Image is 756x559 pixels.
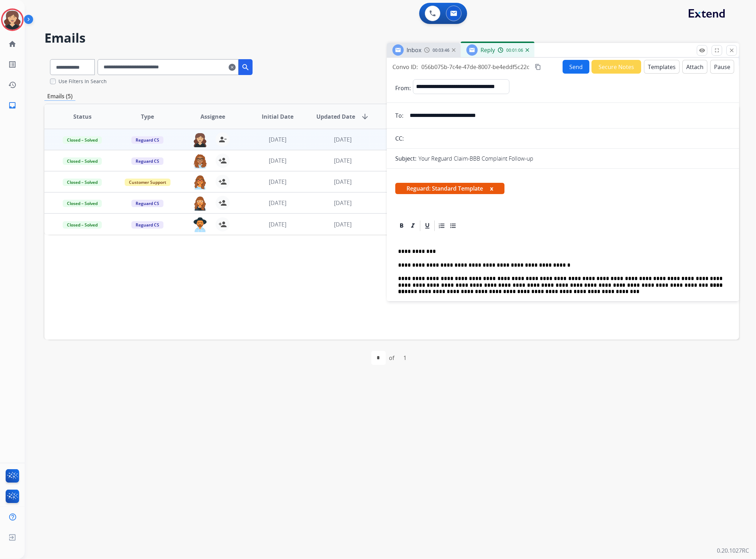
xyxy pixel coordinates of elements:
h2: Emails [44,31,739,45]
p: 0.20.1027RC [717,546,749,555]
span: Assignee [200,112,225,121]
div: Bold [396,221,407,231]
mat-icon: person_add [218,178,227,186]
div: Italic [408,221,418,231]
span: Closed – Solved [63,221,102,229]
span: Initial Date [262,112,294,121]
span: Reguard CS [131,200,163,207]
mat-icon: history [8,81,17,89]
mat-icon: close [729,47,735,54]
mat-icon: list_alt [8,60,17,69]
p: From: [395,84,411,92]
p: Convo ID: [392,63,418,71]
span: Type [141,112,154,121]
p: CC: [395,134,404,143]
mat-icon: clear [229,63,236,72]
span: [DATE] [334,157,352,164]
img: agent-avatar [193,132,207,147]
mat-icon: arrow_downward [361,112,369,121]
img: agent-avatar [193,217,207,232]
button: Secure Notes [591,60,641,74]
span: Inbox [407,46,421,54]
span: [DATE] [269,199,287,207]
mat-icon: person_add [218,199,227,207]
span: [DATE] [269,136,287,143]
button: x [490,184,493,193]
img: avatar [2,10,22,30]
span: Reguard: Standard Template [395,183,504,194]
span: Closed – Solved [63,200,102,207]
div: 1 [398,351,413,365]
button: Send [563,60,589,74]
p: To: [395,111,403,120]
span: Status [73,112,92,121]
button: Templates [644,60,680,74]
button: Attach [682,60,707,74]
span: Reguard CS [131,157,163,165]
span: Closed – Solved [63,179,102,186]
span: Customer Support [125,179,171,186]
div: Bullet List [448,221,458,231]
span: Reguard CS [131,136,163,144]
span: [DATE] [334,221,352,228]
mat-icon: content_copy [535,64,541,70]
p: Your Reguard Claim-BBB Complaint Follow-up [419,154,533,163]
span: [DATE] [269,157,287,164]
div: Underline [422,221,433,231]
mat-icon: person_remove [218,135,227,144]
span: [DATE] [334,136,352,143]
span: Reply [481,46,495,54]
span: [DATE] [269,221,287,228]
img: agent-avatar [193,196,207,211]
span: Closed – Solved [63,136,102,144]
p: Subject: [395,154,416,163]
mat-icon: person_add [218,220,227,229]
mat-icon: search [241,63,250,72]
span: Closed – Solved [63,157,102,165]
span: [DATE] [334,178,352,186]
img: agent-avatar [193,175,207,190]
span: [DATE] [334,199,352,207]
img: agent-avatar [193,154,207,168]
mat-icon: home [8,40,17,48]
mat-icon: remove_red_eye [699,47,705,54]
span: Reguard CS [131,221,163,229]
span: 00:01:06 [506,48,523,53]
mat-icon: inbox [8,101,17,110]
button: Pause [710,60,734,74]
div: of [389,354,395,362]
span: 056b075b-7c4e-47de-8007-be4eddf5c22c [421,63,529,71]
mat-icon: person_add [218,156,227,165]
p: Emails (5) [44,92,75,101]
label: Use Filters In Search [58,78,107,85]
span: [DATE] [269,178,287,186]
mat-icon: fullscreen [714,47,720,54]
div: Ordered List [436,221,447,231]
span: Updated Date [316,112,355,121]
span: 00:03:46 [433,48,450,53]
